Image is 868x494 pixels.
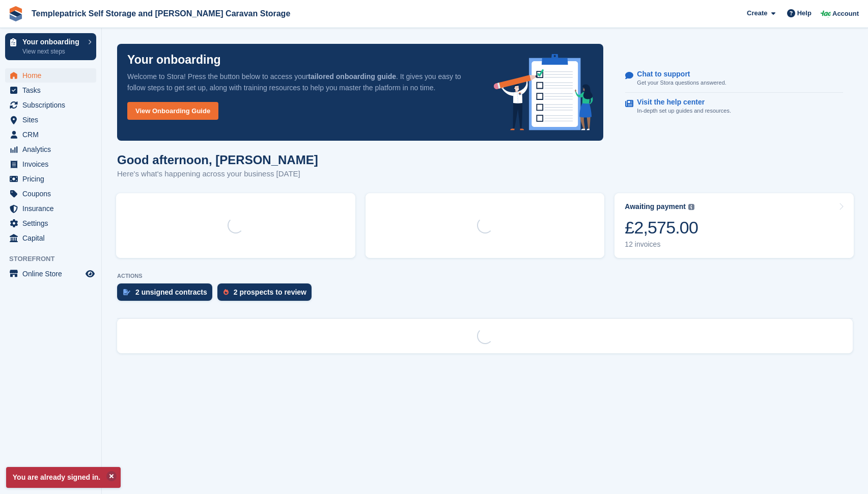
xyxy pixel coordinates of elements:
a: menu [5,231,96,245]
p: View next steps [22,47,83,56]
p: Get your Stora questions answered. [637,79,726,87]
a: Preview store [84,268,96,280]
span: Insurance [22,201,83,216]
span: Analytics [22,142,83,157]
div: £2,575.00 [625,217,698,238]
img: stora-icon-8386f47178a22dfd0bd8f6a31ec36ba5ce8667c1dd55bd0f319d3a0aa187defe.svg [8,6,23,21]
a: menu [5,142,96,157]
a: 2 unsigned contracts [117,283,217,306]
span: Help [797,8,811,18]
p: In-depth set up guides and resources. [637,107,731,115]
img: onboarding-info-6c161a55d2c0e0a8cae90662b2fe09162a5109e8cc188191df67fb4f79e88e88.svg [494,54,594,131]
a: Chat to support Get your Stora questions answered. [625,65,843,93]
span: Settings [22,216,83,230]
a: menu [5,216,96,230]
span: Account [832,9,859,19]
a: 2 prospects to review [217,283,317,306]
a: menu [5,113,96,127]
div: Awaiting payment [625,202,686,211]
a: Visit the help center In-depth set up guides and resources. [625,93,843,120]
p: Your onboarding [22,38,83,45]
a: menu [5,98,96,112]
a: menu [5,83,96,97]
img: contract_signature_icon-13c848040528278c33f63329250d36e43548de30e8caae1d1a13099fd9432cc5.svg [123,289,130,295]
span: Storefront [9,254,101,264]
a: menu [5,187,96,201]
img: prospect-51fa495bee0391a8d652442698ab0144808aea92771e9ea1ae160a38d050c398.svg [223,289,229,295]
a: menu [5,68,96,83]
a: Your onboarding View next steps [5,33,96,60]
a: menu [5,267,96,281]
span: Tasks [22,83,83,97]
a: menu [5,172,96,186]
span: Create [747,8,767,18]
a: menu [5,157,96,171]
p: Welcome to Stora! Press the button below to access your . It gives you easy to follow steps to ge... [127,71,478,93]
span: Online Store [22,267,83,281]
p: ACTIONS [117,273,853,279]
div: 2 unsigned contracts [135,288,207,296]
span: Capital [22,231,83,245]
p: You are already signed in. [6,467,121,488]
span: Home [22,68,83,83]
a: View Onboarding Guide [127,102,218,120]
h1: Good afternoon, [PERSON_NAME] [117,153,318,167]
span: Subscriptions [22,98,83,112]
p: Here's what's happening across your business [DATE] [117,168,318,180]
p: Visit the help center [637,98,723,107]
a: Templepatrick Self Storage and [PERSON_NAME] Caravan Storage [27,5,294,22]
div: 2 prospects to review [234,288,306,296]
span: Pricing [22,172,83,186]
p: Chat to support [637,70,718,79]
span: CRM [22,127,83,142]
a: Awaiting payment £2,575.00 12 invoices [614,193,854,258]
div: 12 invoices [625,240,698,249]
p: Your onboarding [127,54,221,66]
img: Gareth Hagan [821,8,831,18]
a: menu [5,127,96,142]
span: Invoices [22,157,83,171]
img: icon-info-grey-7440780725fd019a000dd9b08b2336e03edf1995a4989e88bcd33f0948082b44.svg [688,204,694,210]
span: Coupons [22,187,83,201]
a: menu [5,201,96,216]
span: Sites [22,113,83,127]
strong: tailored onboarding guide [308,72,396,81]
